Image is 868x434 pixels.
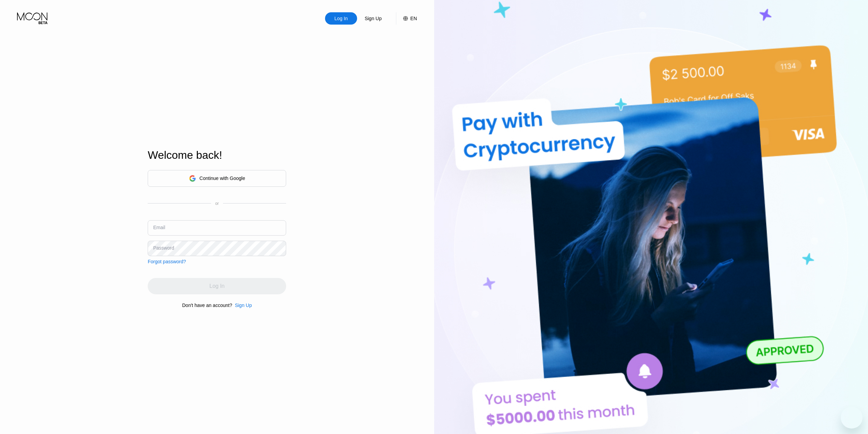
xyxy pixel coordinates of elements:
div: EN [410,16,417,21]
div: Sign Up [235,303,252,308]
div: Continue with Google [148,170,286,187]
div: or [215,201,219,206]
div: Email [153,225,165,230]
div: Sign Up [232,303,252,308]
div: Welcome back! [148,149,286,162]
div: Log In [325,12,357,25]
div: Sign Up [364,15,382,22]
div: Continue with Google [200,176,245,181]
div: Sign Up [357,12,389,25]
div: Forgot password? [148,259,186,264]
div: Don't have an account? [182,303,232,308]
div: Password [153,245,174,251]
div: EN [396,12,417,25]
div: Log In [334,15,349,22]
iframe: Button to launch messaging window [841,407,863,429]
